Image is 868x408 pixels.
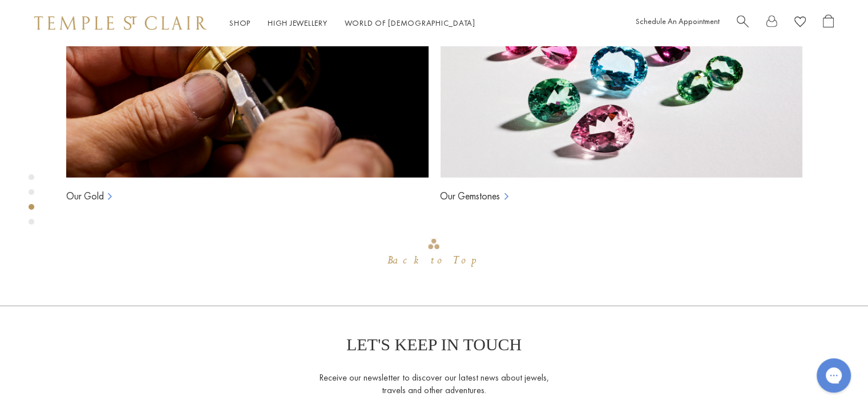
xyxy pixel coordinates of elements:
a: Our Gemstones [440,189,500,203]
a: High JewelleryHigh Jewellery [268,18,328,28]
nav: Main navigation [229,16,475,30]
div: Back to Top [387,250,480,271]
img: Temple St. Clair [34,16,207,30]
a: Open Shopping Bag [823,14,834,32]
a: View Wishlist [794,14,806,32]
p: LET'S KEEP IN TOUCH [346,335,522,354]
a: Our Gold [66,189,104,203]
div: Product gallery navigation [29,171,34,234]
a: Search [737,14,749,32]
div: Go to top [387,237,480,271]
a: ShopShop [229,18,251,28]
a: Schedule An Appointment [636,16,720,26]
iframe: Gorgias live chat messenger [811,354,857,397]
a: World of [DEMOGRAPHIC_DATA]World of [DEMOGRAPHIC_DATA] [345,18,475,28]
p: Receive our newsletter to discover our latest news about jewels, travels and other adventures. [318,371,550,397]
